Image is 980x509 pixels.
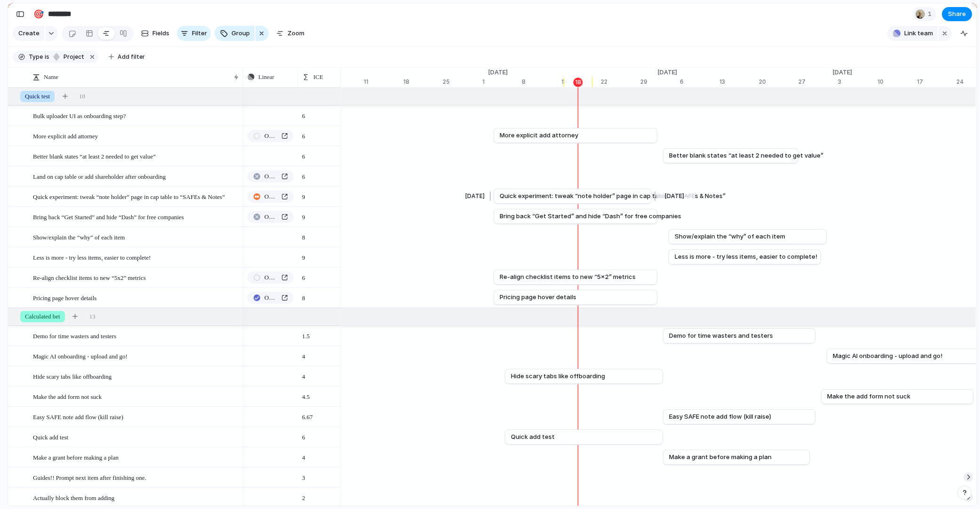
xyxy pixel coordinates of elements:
[462,191,488,201] div: [DATE]
[264,212,278,222] span: Open in Linear
[511,430,657,444] a: Quick add test
[298,288,309,303] span: 8
[33,171,166,182] span: Land on cap table or add shareholder after onboarding
[89,312,96,321] span: 13
[640,78,652,86] div: 29
[215,26,255,41] button: Group
[298,468,309,483] span: 3
[33,431,68,442] span: Quick add test
[669,149,792,163] a: Better blank states “at least 2 needed to get value”
[675,230,821,244] a: Show/explain the “why” of each item
[298,448,309,462] span: 4
[827,390,967,404] a: Make the add form not suck
[500,212,681,221] span: Bring back “Get Started” and hide “Dash” for free companies
[652,68,683,77] span: [DATE]
[500,189,645,203] a: Quick experiment: tweak “note holder” page in cap table to “SAFEs & Notes”
[298,207,309,222] span: 9
[798,78,827,86] div: 27
[33,272,146,283] span: Re-align checklist items to new “5x2” metrics
[33,411,123,422] span: Easy SAFE note add flow (kill raise)
[298,167,309,182] span: 6
[511,432,555,442] span: Quick add test
[500,293,576,302] span: Pricing page hover details
[298,428,309,442] span: 6
[669,331,773,341] span: Demo for time wasters and testers
[298,407,317,422] span: 6.67
[45,53,49,61] span: is
[298,488,309,503] span: 2
[33,211,184,222] span: Bring back “Get Started” and hide “Dash” for free companies
[298,326,313,341] span: 1.5
[247,211,294,223] a: Open inLinear
[264,172,278,181] span: Open in Linear
[500,272,636,282] span: Re-align checklist items to new “5x2” metrics
[500,290,651,304] a: Pricing page hover details
[719,78,759,86] div: 13
[33,472,146,483] span: Guides!! Prompt next item after finishing one.
[33,391,102,402] span: Make the add form not suck
[33,350,127,361] span: Magic AI onboarding - upload and go!
[247,191,294,203] a: Open inLinear
[247,271,294,284] a: Open inLinear
[18,29,40,38] span: Create
[231,29,250,38] span: Group
[152,29,169,38] span: Fields
[298,268,309,283] span: 6
[298,187,309,202] span: 9
[500,270,651,284] a: Re-align checklist items to new “5x2” metrics
[482,68,513,77] span: [DATE]
[482,78,522,86] div: 1
[25,92,50,101] span: Quick test
[177,26,211,41] button: Filter
[33,130,98,141] span: More explicit add attorney
[443,78,482,86] div: 25
[887,26,938,41] button: Link team
[948,9,966,19] span: Share
[669,450,804,464] a: Make a grant before making a plan
[33,330,116,341] span: Demo for time wasters and testers
[601,78,640,86] div: 22
[669,412,771,422] span: Easy SAFE note add flow (kill raise)
[500,128,651,143] a: More explicit add attorney
[103,50,151,64] button: Add filter
[500,131,578,140] span: More explicit add attorney
[500,191,725,201] span: Quick experiment: tweak “note holder” page in cap table to “SAFEs & Notes”
[298,127,309,141] span: 6
[33,371,112,382] span: Hide scary tabs like offboarding
[298,106,309,121] span: 6
[917,78,956,86] div: 17
[264,131,278,141] span: Open in Linear
[298,367,309,382] span: 4
[759,78,798,86] div: 20
[61,53,84,61] span: project
[675,232,785,241] span: Show/explain the “why” of each item
[264,192,278,201] span: Open in Linear
[324,78,364,86] div: 4
[904,29,933,38] span: Link team
[511,369,657,383] a: Hide scary tabs like offboarding
[833,351,942,361] span: Magic AI onboarding - upload and go!
[264,293,278,302] span: Open in Linear
[247,170,294,183] a: Open inLinear
[574,78,583,87] div: 18
[50,52,86,62] button: project
[137,26,173,41] button: Fields
[33,8,44,20] div: 🎯
[33,110,126,121] span: Bulk uploader UI as onboarding step?
[511,372,605,381] span: Hide scary tabs like offboarding
[298,387,313,402] span: 4.5
[675,250,815,264] a: Less is more - try less items, easier to complete!
[118,53,145,61] span: Add filter
[669,151,823,160] span: Better blank states “at least 2 needed to get value”
[675,252,817,262] span: Less is more - try less items, easier to complete!
[287,29,304,38] span: Zoom
[298,347,309,361] span: 4
[33,252,151,262] span: Less is more - try less items, easier to complete!
[298,248,309,262] span: 9
[13,26,44,41] button: Create
[29,53,43,61] span: Type
[656,191,695,201] div: [DATE]
[838,78,877,86] div: 3
[33,151,156,161] span: Better blank states “at least 2 needed to get value”
[522,78,561,86] div: 8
